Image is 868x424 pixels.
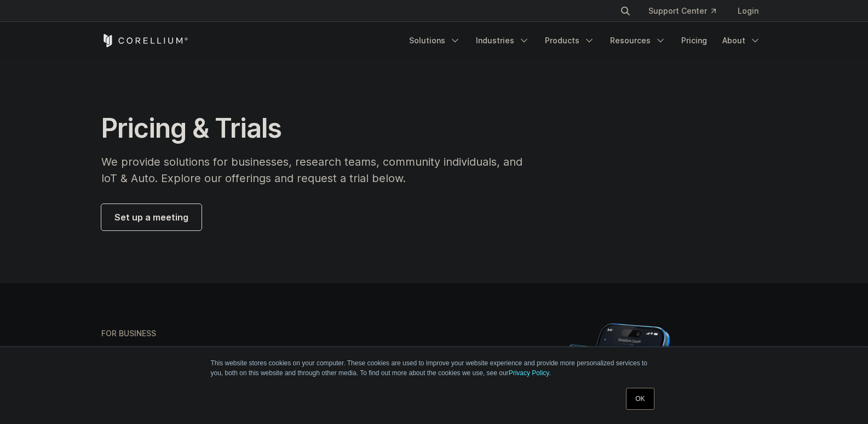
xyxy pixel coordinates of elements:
[616,1,635,21] button: Search
[469,31,536,50] a: Industries
[101,34,188,47] a: Corellium Home
[101,154,538,186] p: We provide solutions for businesses, research teams, community individuals, and IoT & Auto. Explo...
[607,1,767,21] div: Navigation Menu
[403,31,767,50] div: Navigation Menu
[716,31,767,50] a: About
[101,204,202,230] a: Set up a meeting
[626,388,654,410] a: OK
[640,1,725,21] a: Support Center
[403,31,467,50] a: Solutions
[101,112,538,145] h1: Pricing & Trials
[603,31,672,50] a: Resources
[729,1,767,21] a: Login
[538,31,601,50] a: Products
[211,358,658,378] p: This website stores cookies on your computer. These cookies are used to improve your website expe...
[114,211,188,224] span: Set up a meeting
[675,31,714,50] a: Pricing
[509,369,551,377] a: Privacy Policy.
[101,329,156,338] h6: FOR BUSINESS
